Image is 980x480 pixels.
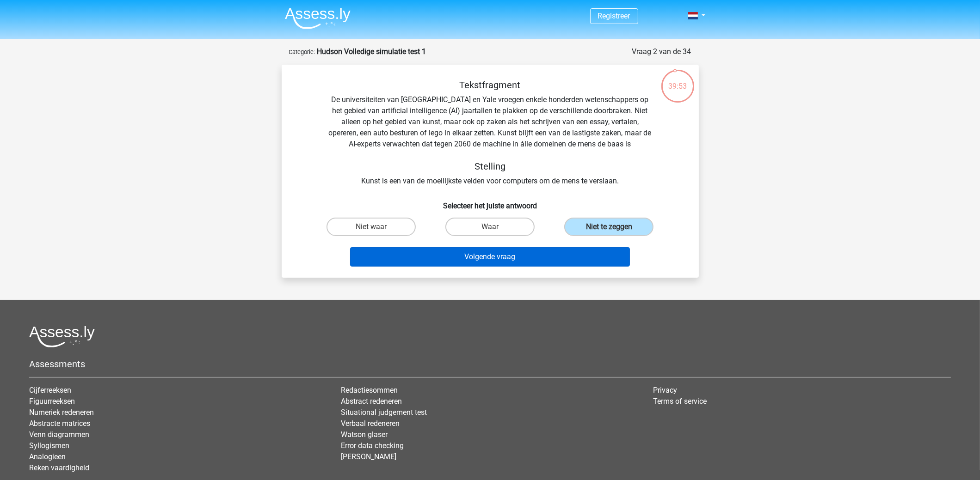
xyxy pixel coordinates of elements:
[326,161,654,172] h5: Stelling
[653,386,677,395] a: Privacy
[632,46,691,57] div: Vraag 2 van de 34
[341,430,388,439] a: Watson glaser
[445,218,535,236] label: Waar
[29,452,66,461] a: Analogieen
[564,218,653,236] label: Niet te zeggen
[341,441,404,450] a: Error data checking
[289,49,315,55] small: Categorie:
[317,47,426,56] strong: Hudson Volledige simulatie test 1
[29,408,94,417] a: Numeriek redeneren
[296,79,684,187] div: De universiteiten van [GEOGRAPHIC_DATA] en Yale vroegen enkele honderden wetenschappers op het ge...
[296,194,684,210] h6: Selecteer het juiste antwoord
[29,397,75,406] a: Figuurreeksen
[285,7,351,29] img: Assessly
[29,358,951,370] h5: Assessments
[29,326,95,347] img: Assessly logo
[341,419,400,428] a: Verbaal redeneren
[660,69,695,92] div: 39:53
[341,386,398,395] a: Redactiesommen
[341,452,396,461] a: [PERSON_NAME]
[29,386,71,395] a: Cijferreeksen
[326,79,654,91] h5: Tekstfragment
[29,430,89,439] a: Venn diagrammen
[653,397,707,406] a: Terms of service
[341,397,402,406] a: Abstract redeneren
[598,12,630,20] a: Registreer
[327,218,416,236] label: Niet waar
[350,247,630,267] button: Volgende vraag
[29,463,89,472] a: Reken vaardigheid
[341,408,427,417] a: Situational judgement test
[29,419,90,428] a: Abstracte matrices
[29,441,69,450] a: Syllogismen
